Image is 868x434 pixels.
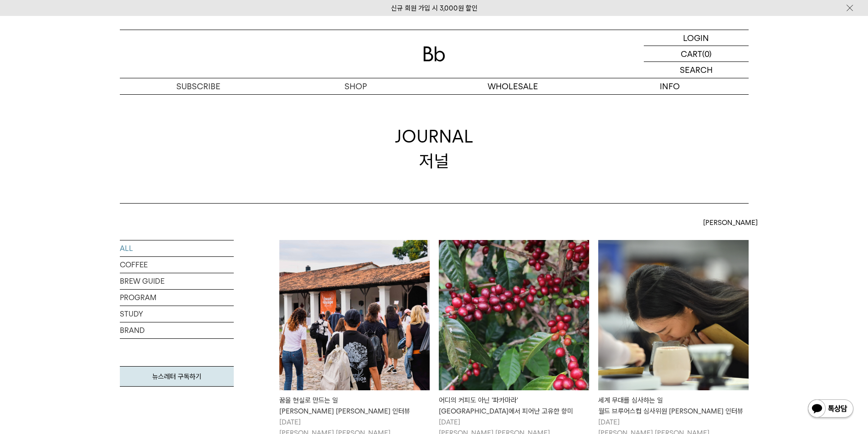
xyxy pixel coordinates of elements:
a: SHOP [277,78,434,94]
a: SUBSCRIBE [120,78,277,94]
p: CART [681,46,702,61]
div: JOURNAL 저널 [395,124,473,173]
img: 세계 무대를 심사하는 일월드 브루어스컵 심사위원 크리스티 인터뷰 [598,240,749,390]
a: 신규 회원 가입 시 3,000원 할인 [391,4,478,12]
a: PROGRAM [120,290,234,306]
img: 어디의 커피도 아닌 '파카마라'엘살바도르에서 피어난 고유한 향미 [439,240,589,390]
img: 로고 [423,46,445,61]
a: BRAND [120,322,234,338]
p: (0) [702,46,712,61]
p: LOGIN [683,30,709,46]
p: SEARCH [680,62,713,78]
a: ALL [120,240,234,256]
img: 카카오톡 채널 1:1 채팅 버튼 [807,398,854,420]
div: 세계 무대를 심사하는 일 월드 브루어스컵 심사위원 [PERSON_NAME] 인터뷰 [598,395,749,417]
a: COFFEE [120,257,234,273]
span: [PERSON_NAME] [703,217,758,228]
a: STUDY [120,306,234,322]
div: 꿈을 현실로 만드는 일 [PERSON_NAME] [PERSON_NAME] 인터뷰 [279,395,430,417]
img: 꿈을 현실로 만드는 일빈보야지 탁승희 대표 인터뷰 [279,240,430,390]
a: LOGIN [644,30,749,46]
p: INFO [591,78,749,94]
a: 뉴스레터 구독하기 [120,366,234,387]
a: BREW GUIDE [120,273,234,289]
a: CART (0) [644,46,749,62]
p: WHOLESALE [434,78,591,94]
div: 어디의 커피도 아닌 '파카마라' [GEOGRAPHIC_DATA]에서 피어난 고유한 향미 [439,395,589,417]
